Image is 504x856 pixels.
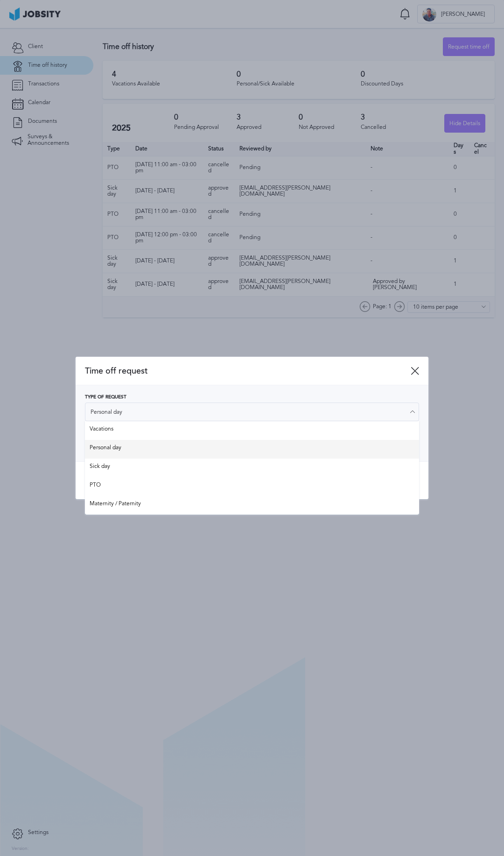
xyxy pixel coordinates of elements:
[85,395,126,400] span: Type of Request
[90,445,414,454] span: Personal day
[90,426,414,435] span: Vacations
[90,463,414,473] span: Sick day
[85,366,411,376] span: Time off request
[90,482,414,491] span: PTO
[90,501,414,510] span: Maternity / Paternity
